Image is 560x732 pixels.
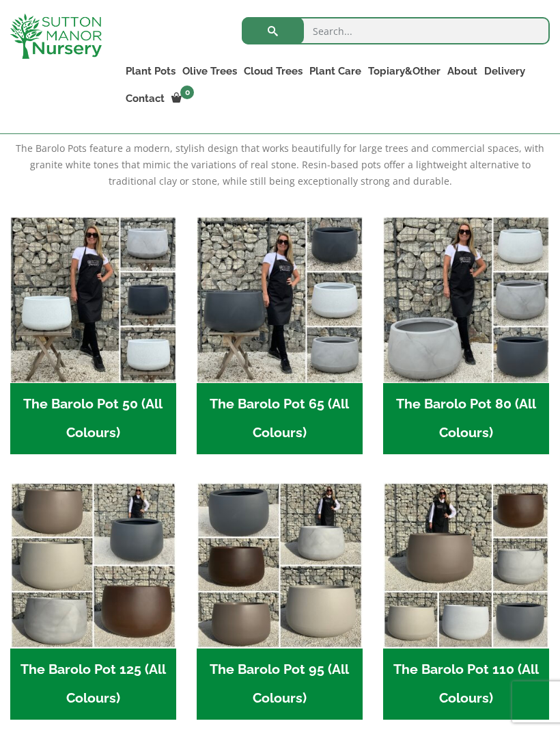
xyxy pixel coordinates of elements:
[383,217,549,383] img: The Barolo Pot 80 (All Colours)
[10,383,176,454] h2: The Barolo Pot 50 (All Colours)
[10,217,176,383] img: The Barolo Pot 50 (All Colours)
[197,217,363,454] a: Visit product category The Barolo Pot 65 (All Colours)
[197,649,363,720] h2: The Barolo Pot 95 (All Colours)
[10,482,176,720] a: Visit product category The Barolo Pot 125 (All Colours)
[383,482,549,720] a: Visit product category The Barolo Pot 110 (All Colours)
[306,62,365,81] a: Plant Care
[444,62,481,81] a: About
[10,14,102,59] img: logo
[10,217,176,454] a: Visit product category The Barolo Pot 50 (All Colours)
[242,17,550,44] input: Search...
[122,89,168,108] a: Contact
[197,217,363,383] img: The Barolo Pot 65 (All Colours)
[383,649,549,720] h2: The Barolo Pot 110 (All Colours)
[383,383,549,454] h2: The Barolo Pot 80 (All Colours)
[383,482,549,649] img: The Barolo Pot 110 (All Colours)
[122,62,179,81] a: Plant Pots
[197,482,363,649] img: The Barolo Pot 95 (All Colours)
[240,62,306,81] a: Cloud Trees
[10,140,550,189] p: The Barolo Pots feature a modern, stylish design that works beautifully for large trees and comme...
[383,217,549,454] a: Visit product category The Barolo Pot 80 (All Colours)
[197,482,363,720] a: Visit product category The Barolo Pot 95 (All Colours)
[179,62,240,81] a: Olive Trees
[180,86,194,99] span: 0
[197,383,363,454] h2: The Barolo Pot 65 (All Colours)
[481,62,529,81] a: Delivery
[365,62,444,81] a: Topiary&Other
[168,89,198,108] a: 0
[10,482,176,649] img: The Barolo Pot 125 (All Colours)
[10,649,176,720] h2: The Barolo Pot 125 (All Colours)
